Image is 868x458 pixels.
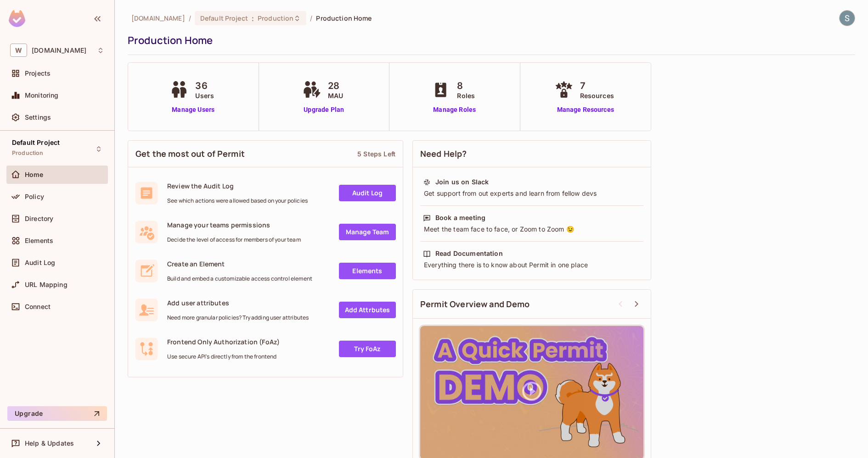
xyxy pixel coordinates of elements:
[12,139,60,146] span: Default Project
[131,14,185,22] span: the active workspace
[7,406,107,421] button: Upgrade
[310,14,312,22] li: /
[167,298,309,307] span: Add user attributes
[339,302,396,318] a: Add Attrbutes
[9,10,25,27] img: SReyMgAAAABJRU5ErkJggg==
[423,189,641,198] div: Get support from out experts and learn from fellow devs
[457,79,475,93] span: 8
[25,303,51,310] span: Connect
[423,225,641,234] div: Meet the team face to face, or Zoom to Zoom 😉
[189,14,191,22] li: /
[25,70,51,77] span: Projects
[135,148,245,160] span: Get the most out of Permit
[25,193,44,200] span: Policy
[328,79,343,93] span: 28
[167,236,301,243] span: Decide the level of access for members of your team
[423,260,641,270] div: Everything there is to know about Permit in one place
[25,215,53,222] span: Directory
[10,44,27,57] span: W
[580,91,614,100] span: Resources
[25,237,53,244] span: Elements
[429,105,479,115] a: Manage Roles
[167,182,308,190] span: Review the Audit Log
[25,440,74,447] span: Help & Updates
[435,249,503,258] div: Read Documentation
[339,185,396,201] a: Audit Log
[339,341,396,357] a: Try FoAz
[25,171,44,178] span: Home
[128,33,851,47] div: Production Home
[316,14,372,22] span: Production Home
[300,105,348,115] a: Upgrade Plan
[200,14,248,22] span: Default Project
[840,11,855,26] img: Shekhar Tyagi
[25,281,68,288] span: URL Mapping
[167,314,309,321] span: Need more granular policies? Try adding user attributes
[420,148,467,160] span: Need Help?
[258,14,293,22] span: Production
[580,79,614,93] span: 7
[195,91,214,100] span: Users
[357,149,395,158] div: 5 Steps Left
[552,105,619,115] a: Manage Resources
[167,197,308,204] span: See which actions were allowed based on your policies
[435,177,489,187] div: Join us on Slack
[32,47,86,54] span: Workspace: withpronto.com
[457,91,475,100] span: Roles
[195,79,214,93] span: 36
[251,15,254,22] span: :
[25,114,51,121] span: Settings
[339,263,396,279] a: Elements
[339,224,396,240] a: Manage Team
[435,213,485,222] div: Book a meeting
[167,259,312,268] span: Create an Element
[168,105,219,115] a: Manage Users
[12,149,44,157] span: Production
[167,337,280,346] span: Frontend Only Authorization (FoAz)
[167,221,301,229] span: Manage your teams permissions
[167,275,312,282] span: Build and embed a customizable access control element
[328,91,343,100] span: MAU
[420,298,530,310] span: Permit Overview and Demo
[25,92,59,99] span: Monitoring
[167,353,280,360] span: Use secure API's directly from the frontend
[25,259,55,266] span: Audit Log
